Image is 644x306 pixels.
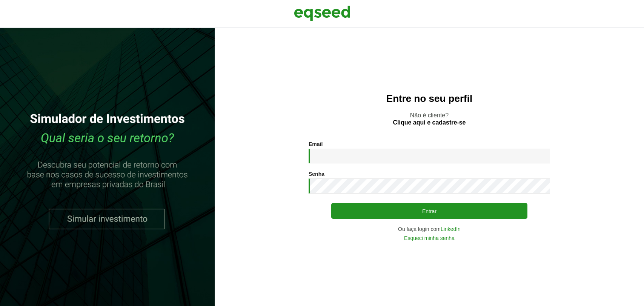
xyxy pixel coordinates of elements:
a: Clique aqui e cadastre-se [393,120,466,126]
img: EqSeed Logo [294,4,350,23]
a: LinkedIn [441,226,461,232]
a: Esqueci minha senha [404,235,455,241]
div: Ou faça login com [309,226,550,232]
label: Email [309,141,323,147]
button: Entrar [331,203,527,219]
label: Senha [309,171,324,177]
p: Não é cliente? [230,112,629,126]
h2: Entre no seu perfil [230,93,629,104]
